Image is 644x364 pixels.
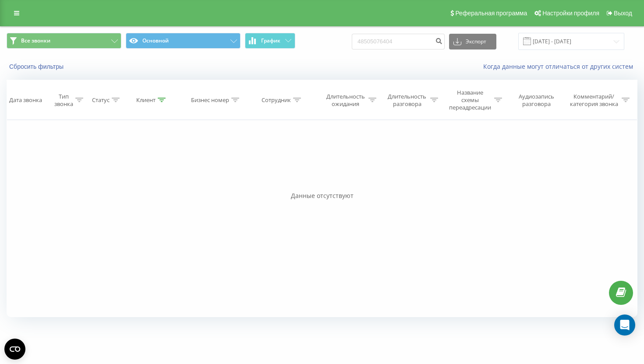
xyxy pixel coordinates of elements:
[126,33,241,49] button: Основной
[512,93,561,108] div: Аудиозапись разговора
[261,38,280,44] span: График
[262,96,291,104] div: Сотрудник
[7,63,68,71] button: Сбросить фильтры
[614,315,635,336] div: Open Intercom Messenger
[4,339,25,360] button: Open CMP widget
[568,93,619,108] div: Комментарий/категория звонка
[325,93,367,108] div: Длительность ожидания
[191,96,229,104] div: Бизнес номер
[386,93,428,108] div: Длительность разговора
[542,10,599,17] span: Настройки профиля
[92,96,110,104] div: Статус
[54,93,73,108] div: Тип звонка
[136,96,156,104] div: Клиент
[352,34,445,49] input: Поиск по номеру
[483,62,637,71] a: Когда данные могут отличаться от других систем
[9,96,42,104] div: Дата звонка
[449,34,496,49] button: Экспорт
[614,10,632,17] span: Выход
[7,33,121,49] button: Все звонки
[455,10,527,17] span: Реферальная программа
[448,89,492,111] div: Название схемы переадресации
[7,191,637,200] div: Данные отсутствуют
[245,33,295,49] button: График
[21,37,50,44] span: Все звонки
